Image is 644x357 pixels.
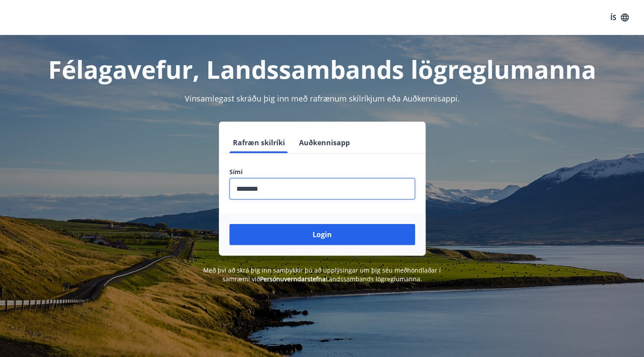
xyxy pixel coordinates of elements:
[260,275,326,283] a: Persónuverndarstefna
[203,266,441,283] span: Með því að skrá þig inn samþykkir þú að upplýsingar um þig séu meðhöndlaðar í samræmi við Landssa...
[18,52,627,86] h1: Félagavefur, Landssambands lögreglumanna
[185,93,460,104] span: Vinsamlegast skráðu þig inn með rafrænum skilríkjum eða Auðkennisappi.
[229,224,415,245] button: Login
[296,132,353,153] button: Auðkennisapp
[605,10,633,25] button: ÍS
[229,168,415,176] label: Sími
[229,132,289,153] button: Rafræn skilríki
